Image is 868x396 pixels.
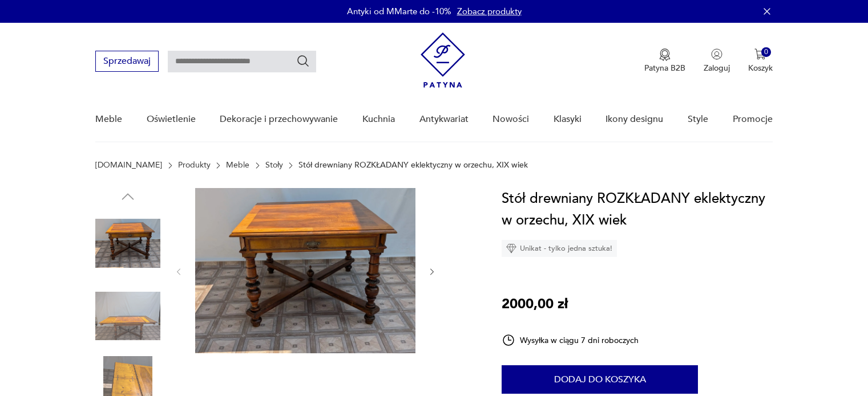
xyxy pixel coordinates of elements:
[95,51,159,72] button: Sprzedawaj
[704,63,730,74] p: Zaloguj
[502,333,639,347] div: Wysyłka w ciągu 7 dni roboczych
[178,161,211,170] a: Produkty
[265,161,283,170] a: Stoły
[605,97,663,141] a: Ikony designu
[95,284,160,349] img: Zdjęcie produktu Stół drewniany ROZKŁADANY eklektyczny w orzechu, XIX wiek
[147,97,196,141] a: Oświetlenie
[421,32,465,88] img: Patyna - sklep z meblami i dekoracjami vintage
[95,58,159,66] a: Sprzedawaj
[95,211,160,276] img: Zdjęcie produktu Stół drewniany ROZKŁADANY eklektyczny w orzechu, XIX wiek
[644,48,685,74] a: Ikona medaluPatyna B2B
[502,240,617,257] div: Unikat - tylko jedna sztuka!
[419,97,469,141] a: Antykwariat
[711,48,722,60] img: Ikonka użytkownika
[761,47,771,57] div: 0
[95,161,162,170] a: [DOMAIN_NAME]
[95,97,122,141] a: Meble
[644,63,685,74] p: Patyna B2B
[554,97,582,141] a: Klasyki
[296,54,310,68] button: Szukaj
[298,161,528,170] p: Stół drewniany ROZKŁADANY eklektyczny w orzechu, XIX wiek
[506,243,516,254] img: Ikona diamentu
[226,161,249,170] a: Meble
[748,48,773,74] button: 0Koszyk
[502,365,698,394] button: Dodaj do koszyka
[659,48,671,61] img: Ikona medalu
[644,48,685,74] button: Patyna B2B
[733,97,773,141] a: Promocje
[502,293,568,315] p: 2000,00 zł
[754,48,766,60] img: Ikona koszyka
[220,97,338,141] a: Dekoracje i przechowywanie
[362,97,395,141] a: Kuchnia
[502,188,773,231] h1: Stół drewniany ROZKŁADANY eklektyczny w orzechu, XIX wiek
[457,6,522,17] a: Zobacz produkty
[492,97,529,141] a: Nowości
[347,6,451,17] p: Antyki od MMarte do -10%
[748,63,773,74] p: Koszyk
[704,48,730,74] button: Zaloguj
[688,97,708,141] a: Style
[195,188,415,353] img: Zdjęcie produktu Stół drewniany ROZKŁADANY eklektyczny w orzechu, XIX wiek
